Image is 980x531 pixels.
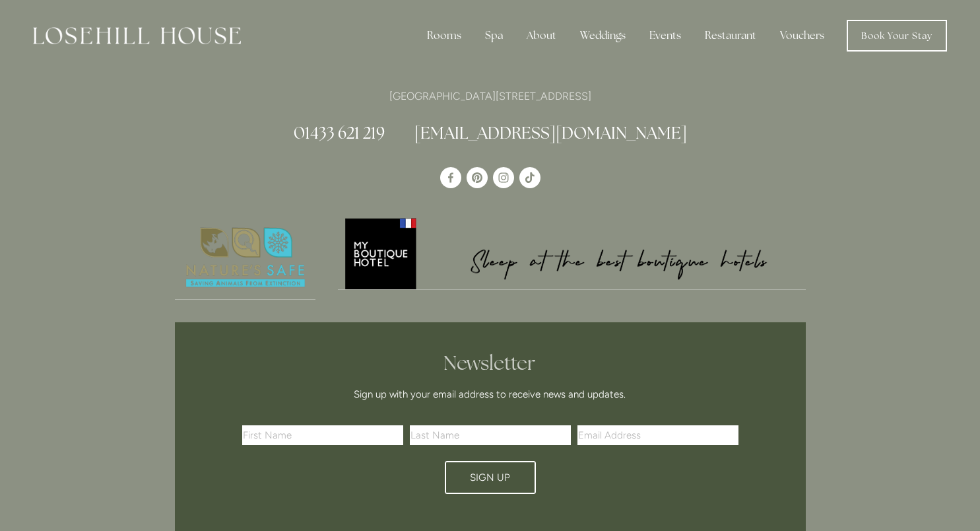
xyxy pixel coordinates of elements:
[338,216,806,289] img: My Boutique Hotel - Logo
[294,122,385,143] a: 01433 621 219
[516,22,567,49] div: About
[247,351,734,375] h2: Newsletter
[175,216,316,300] a: Nature's Safe - Logo
[33,27,241,44] img: Losehill House
[474,22,513,49] div: Spa
[440,167,461,188] a: Losehill House Hotel & Spa
[414,122,687,143] a: [EMAIL_ADDRESS][DOMAIN_NAME]
[242,425,403,445] input: First Name
[410,425,571,445] input: Last Name
[769,22,835,49] a: Vouchers
[445,461,536,494] button: Sign Up
[247,386,734,402] p: Sign up with your email address to receive news and updates.
[639,22,692,49] div: Events
[570,22,636,49] div: Weddings
[338,216,806,290] a: My Boutique Hotel - Logo
[493,167,514,188] a: Instagram
[847,20,947,52] a: Book Your Stay
[519,167,540,188] a: TikTok
[467,167,488,188] a: Pinterest
[577,425,738,445] input: Email Address
[175,216,316,299] img: Nature's Safe - Logo
[470,472,510,483] span: Sign Up
[416,22,472,49] div: Rooms
[694,22,767,49] div: Restaurant
[175,87,806,105] p: [GEOGRAPHIC_DATA][STREET_ADDRESS]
